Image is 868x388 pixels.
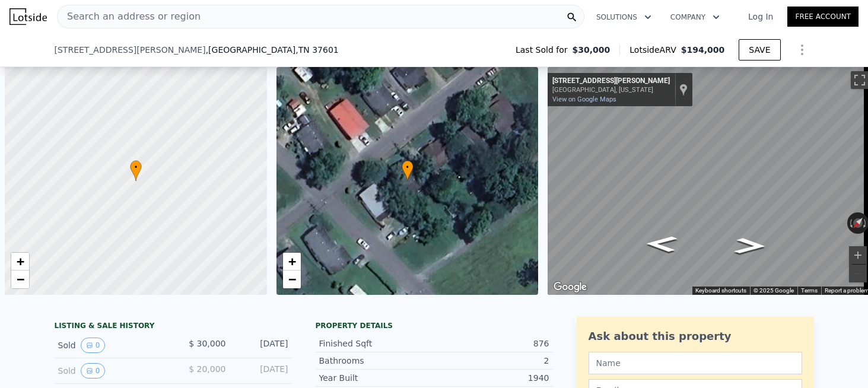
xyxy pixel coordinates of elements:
[283,253,301,271] a: Zoom in
[283,271,301,288] a: Zoom out
[787,7,859,27] a: Free Account
[552,96,616,103] a: View on Google Maps
[11,253,29,271] a: Zoom in
[695,287,746,295] button: Keyboard shortcuts
[319,355,434,367] div: Bathrooms
[587,7,661,28] button: Solutions
[573,44,611,56] span: $30,000
[402,160,414,181] div: •
[552,86,670,94] div: [GEOGRAPHIC_DATA], [US_STATE]
[288,254,295,269] span: +
[189,339,225,348] span: $ 30,000
[434,355,549,367] div: 2
[434,372,549,384] div: 1940
[316,321,553,330] div: Property details
[11,271,29,288] a: Zoom out
[551,279,590,295] img: Google
[288,272,295,287] span: −
[17,254,24,269] span: +
[58,363,164,379] div: Sold
[58,9,201,24] span: Search an address or region
[236,363,288,379] div: [DATE]
[734,11,787,23] a: Log In
[58,338,164,353] div: Sold
[319,338,434,349] div: Finished Sqft
[130,160,142,181] div: •
[847,212,868,234] button: Reset the view
[847,212,854,234] button: Rotate counterclockwise
[629,44,681,56] span: Lotside ARV
[679,83,688,96] a: Show location on map
[236,338,288,353] div: [DATE]
[849,246,867,264] button: Zoom in
[295,45,338,55] span: , TN 37601
[434,338,549,349] div: 876
[17,272,24,287] span: −
[55,44,206,56] span: [STREET_ADDRESS][PERSON_NAME]
[81,338,106,353] button: View historical data
[661,7,729,28] button: Company
[753,287,794,294] span: © 2025 Google
[130,162,142,173] span: •
[551,279,590,295] a: Open this area in Google Maps (opens a new window)
[589,328,802,345] div: Ask about this property
[319,372,434,384] div: Year Built
[552,77,670,86] div: [STREET_ADDRESS][PERSON_NAME]
[739,39,780,61] button: SAVE
[9,8,47,25] img: Lotside
[632,232,691,256] path: Go Northeast, Pardee St
[589,352,802,374] input: Name
[849,265,867,282] button: Zoom out
[721,234,779,258] path: Go Southwest, Pardee St
[55,321,292,333] div: LISTING & SALE HISTORY
[801,287,818,294] a: Terms (opens in new tab)
[206,44,339,56] span: , [GEOGRAPHIC_DATA]
[516,44,573,56] span: Last Sold for
[402,162,414,173] span: •
[81,363,106,379] button: View historical data
[189,364,225,374] span: $ 20,000
[681,45,725,55] span: $194,000
[790,38,814,62] button: Show Options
